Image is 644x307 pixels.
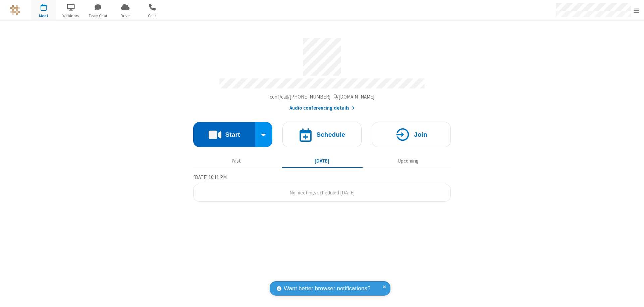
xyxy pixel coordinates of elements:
[140,13,165,19] span: Calls
[193,122,255,147] button: Start
[289,104,355,112] button: Audio conferencing details
[86,13,111,19] span: Team Chat
[193,173,451,202] section: Today's Meetings
[193,174,227,180] span: [DATE] 10:11 PM
[316,131,345,138] h4: Schedule
[113,13,138,19] span: Drive
[196,155,277,167] button: Past
[282,122,362,147] button: Schedule
[31,13,56,19] span: Meet
[255,122,273,147] div: Start conference options
[289,189,355,196] span: No meetings scheduled [DATE]
[193,33,451,112] section: Account details
[58,13,84,19] span: Webinars
[270,93,375,101] button: Copy my meeting room linkCopy my meeting room link
[372,122,451,147] button: Join
[414,131,427,138] h4: Join
[282,155,363,167] button: [DATE]
[368,155,448,167] button: Upcoming
[284,284,370,293] span: Want better browser notifications?
[270,94,375,100] span: Copy my meeting room link
[10,5,20,15] img: QA Selenium DO NOT DELETE OR CHANGE
[225,131,240,138] h4: Start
